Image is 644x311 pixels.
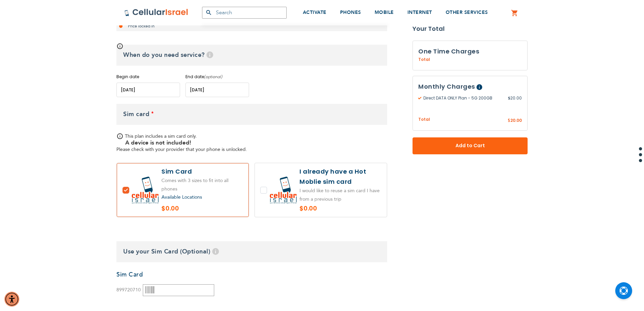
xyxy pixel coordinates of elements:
[418,116,430,123] span: Total
[116,133,247,153] span: This plan includes a sim card only. Please check with your provider that your phone is unlocked.
[4,292,19,307] div: Accessibility Menu
[413,24,528,34] strong: Your Total
[303,9,327,16] span: ACTIVATE
[375,9,394,16] span: MOBILE
[116,45,387,66] h3: When do you need service?
[185,83,249,97] input: MM/DD/YYYY
[413,137,528,154] button: Add to Cart
[508,95,510,101] span: $
[125,139,191,147] b: A device is not included!
[204,74,223,80] i: (optional)
[124,8,188,17] img: Cellular Israel Logo
[418,57,430,63] span: Total
[418,95,508,101] span: Direct DATA ONLY Plan - 5G 200GB
[446,9,488,16] span: OTHER SERVICES
[508,95,522,101] span: 20.00
[508,118,510,124] span: $
[510,117,522,123] span: 20.00
[340,9,361,16] span: PHONES
[123,110,149,118] span: Sim card
[476,84,482,90] span: Help
[116,270,143,279] a: Sim Card
[116,21,387,31] li: Price locked in
[161,194,202,200] a: Available Locations
[435,142,505,149] span: Add to Cart
[418,46,522,57] h3: One Time Charges
[116,83,180,97] input: MM/DD/YYYY
[116,287,141,293] span: 899720710
[116,74,180,80] label: Begin date
[202,7,287,19] input: Search
[212,248,219,255] span: Help
[407,9,432,16] span: INTERNET
[206,51,213,58] span: Help
[418,82,475,91] span: Monthly Charges
[116,241,387,262] h3: Use your Sim Card (Optional)
[185,74,249,80] label: End date
[143,284,214,296] input: Please enter 9-10 digits or 17-20 digits.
